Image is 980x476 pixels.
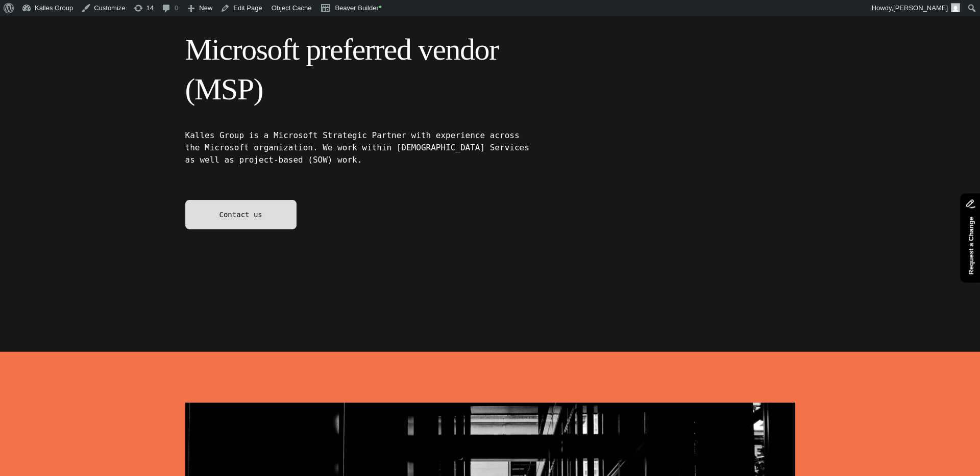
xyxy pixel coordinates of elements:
[185,200,297,229] a: Contact us
[893,4,948,12] span: [PERSON_NAME]
[185,33,499,106] span: Microsoft preferred vendor (MSP)
[219,210,262,219] span: Contact us
[379,2,382,12] span: •
[185,129,536,166] p: Kalles Group is a Microsoft Strategic Partner with experience across the Microsoft organization. ...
